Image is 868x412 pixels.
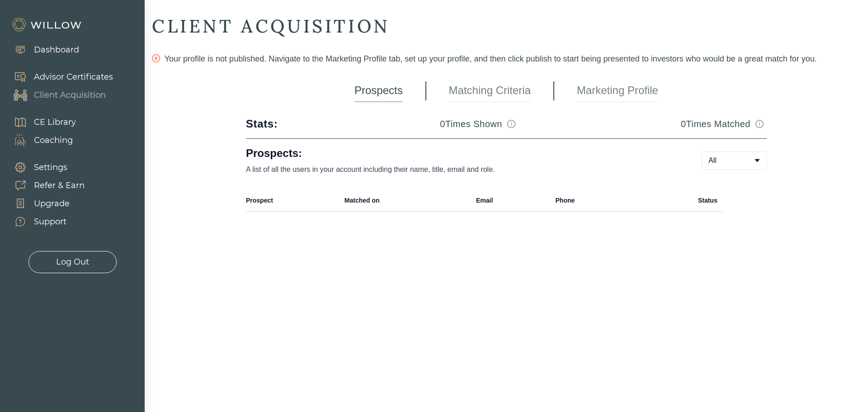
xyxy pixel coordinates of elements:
h3: 0 Times Shown [440,118,502,130]
a: Refer & Earn [5,176,85,194]
span: info-circle [507,120,515,128]
div: Log Out [56,256,89,268]
a: Coaching [5,131,76,149]
th: Prospect [246,189,339,212]
a: Advisor Certificates [5,68,113,86]
span: caret-down [754,157,761,164]
th: Phone [550,189,637,212]
div: Refer & Earn [34,180,85,192]
div: Support [34,216,66,228]
a: Dashboard [5,41,79,59]
a: CE Library [5,113,76,131]
a: Client Acquisition [5,86,113,104]
th: Email [471,189,550,212]
a: Settings [5,158,85,176]
button: Match info [504,117,519,131]
div: Coaching [34,134,73,147]
button: Match info [752,117,767,131]
th: Status [637,189,723,212]
div: CLIENT ACQUISITION [152,14,861,38]
h3: 0 Times Matched [681,118,750,130]
div: Dashboard [34,44,79,56]
div: Advisor Certificates [34,71,113,83]
a: Upgrade [5,194,85,213]
div: Client Acquisition [34,89,106,101]
a: Matching Criteria [449,80,531,102]
h1: Prospects: [246,146,673,161]
img: Willow [11,18,84,32]
span: All [708,155,717,166]
div: Your profile is not published. Navigate to the Marketing Profile tab, set up your profile, and th... [152,52,861,65]
a: Marketing Profile [577,80,658,102]
p: A list of all the users in your account including their name, title, email and role. [246,164,673,175]
th: Matched on [339,189,471,212]
span: info-circle [755,120,764,128]
div: Upgrade [34,198,70,210]
div: Settings [34,161,67,174]
div: Stats: [246,117,278,131]
div: CE Library [34,116,76,128]
a: Prospects [354,80,403,102]
span: close-circle [152,54,160,62]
